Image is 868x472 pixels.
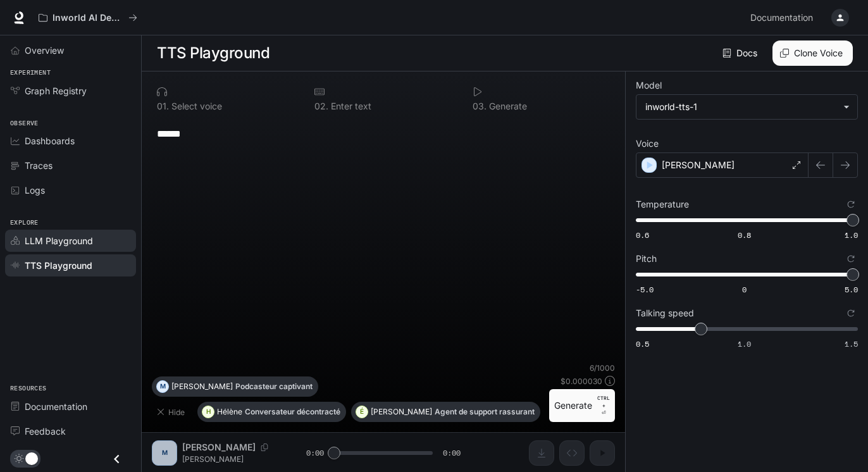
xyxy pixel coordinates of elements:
p: Temperature [636,200,689,209]
a: Documentation [745,5,822,30]
h1: TTS Playground [157,40,270,66]
button: Hide [152,402,192,422]
p: Conversateur décontracté [245,408,340,416]
p: Pitch [636,254,657,263]
div: É [356,402,368,422]
p: $ 0.000030 [561,376,602,387]
span: 0.6 [636,230,649,240]
span: 0.8 [738,230,751,240]
button: All workspaces [33,5,143,30]
a: LLM Playground [5,230,136,252]
span: 0 [742,284,747,295]
a: Logs [5,179,136,201]
p: 0 3 . [473,102,487,111]
p: Select voice [169,102,222,111]
span: Documentation [750,10,813,26]
a: Traces [5,154,136,177]
button: Reset to default [844,197,858,211]
span: Logs [25,183,45,197]
span: Overview [25,44,64,57]
span: 5.0 [845,284,858,295]
p: Enter text [328,102,371,111]
span: Documentation [25,400,87,413]
p: [PERSON_NAME] [662,159,735,171]
p: [PERSON_NAME] [171,383,233,390]
p: Podcasteur captivant [235,383,313,390]
p: Agent de support rassurant [435,408,535,416]
span: Feedback [25,425,66,438]
button: É[PERSON_NAME]Agent de support rassurant [351,402,540,422]
p: 0 1 . [157,102,169,111]
span: Graph Registry [25,84,87,97]
span: 1.5 [845,338,858,349]
p: Talking speed [636,309,694,318]
button: M[PERSON_NAME]Podcasteur captivant [152,376,318,397]
span: LLM Playground [25,234,93,247]
a: Dashboards [5,130,136,152]
p: Generate [487,102,527,111]
div: inworld-tts-1 [645,101,837,113]
button: Reset to default [844,306,858,320]
span: Dashboards [25,134,75,147]
button: HHélèneConversateur décontracté [197,402,346,422]
a: Overview [5,39,136,61]
a: Feedback [5,420,136,442]
button: Clone Voice [772,40,853,66]
div: H [202,402,214,422]
p: [PERSON_NAME] [371,408,432,416]
button: Close drawer [102,446,131,472]
span: Traces [25,159,53,172]
span: Dark mode toggle [25,451,38,465]
a: Graph Registry [5,80,136,102]
span: TTS Playground [25,259,92,272]
p: 0 2 . [314,102,328,111]
div: M [157,376,168,397]
div: inworld-tts-1 [636,95,857,119]
span: 1.0 [738,338,751,349]
p: Hélène [217,408,242,416]
span: -5.0 [636,284,654,295]
a: Documentation [5,395,136,418]
p: Voice [636,139,659,148]
a: Docs [720,40,762,66]
span: 0.5 [636,338,649,349]
p: ⏎ [597,394,610,417]
p: Model [636,81,662,90]
a: TTS Playground [5,254,136,276]
button: Reset to default [844,252,858,266]
span: 1.0 [845,230,858,240]
button: GenerateCTRL +⏎ [549,389,615,422]
p: Inworld AI Demos [53,13,123,23]
p: CTRL + [597,394,610,409]
p: 6 / 1000 [590,363,615,373]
